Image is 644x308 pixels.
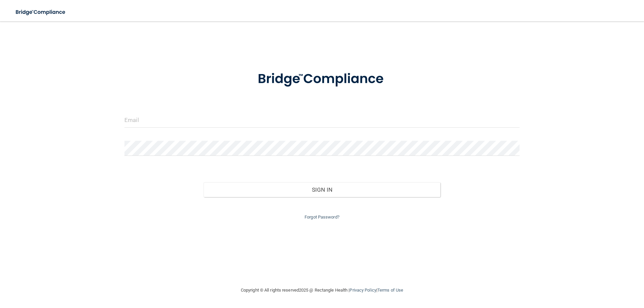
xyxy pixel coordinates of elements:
[350,288,376,293] a: Privacy Policy
[377,288,403,293] a: Terms of Use
[244,62,400,97] img: bridge_compliance_login_screen.278c3ca4.svg
[200,280,444,301] div: Copyright © All rights reserved 2025 @ Rectangle Health | |
[305,214,339,220] a: Forgot Password?
[528,260,636,287] iframe: Drift Widget Chat Controller
[10,5,72,19] img: bridge_compliance_login_screen.278c3ca4.svg
[204,182,441,197] button: Sign In
[124,113,520,128] input: Email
